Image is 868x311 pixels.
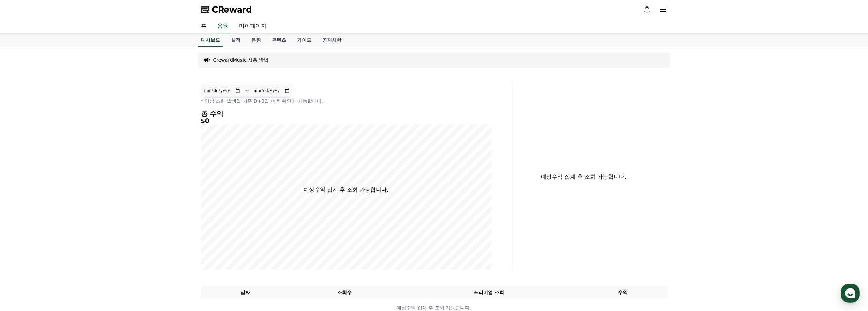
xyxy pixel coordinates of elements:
[105,227,114,232] span: 설정
[225,34,246,47] a: 실적
[292,34,317,47] a: 가이드
[201,117,491,124] h5: $0
[245,87,249,95] p: ~
[212,4,252,15] span: CReward
[317,34,347,47] a: 공지사항
[62,227,71,232] span: 대화
[201,110,491,117] h4: 총 수익
[234,19,272,33] a: 마이페이지
[198,34,223,47] a: 대시보드
[266,34,292,47] a: 콘텐츠
[399,286,578,299] th: 프리미엄 조회
[195,19,212,33] a: 홈
[201,98,491,104] p: * 영상 조회 발생일 기준 D+3일 이후 확인이 가능합니다.
[2,216,45,234] a: 홈
[201,286,290,299] th: 날짜
[213,57,269,63] a: CrewardMusic 사용 방법
[45,216,88,234] a: 대화
[516,173,651,181] p: 예상수익 집계 후 조회 가능합니다.
[216,19,230,33] a: 음원
[290,286,399,299] th: 조회수
[246,34,266,47] a: 음원
[304,186,388,194] p: 예상수익 집계 후 조회 가능합니다.
[578,286,667,299] th: 수익
[88,216,131,234] a: 설정
[201,4,252,15] a: CReward
[21,227,26,232] span: 홈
